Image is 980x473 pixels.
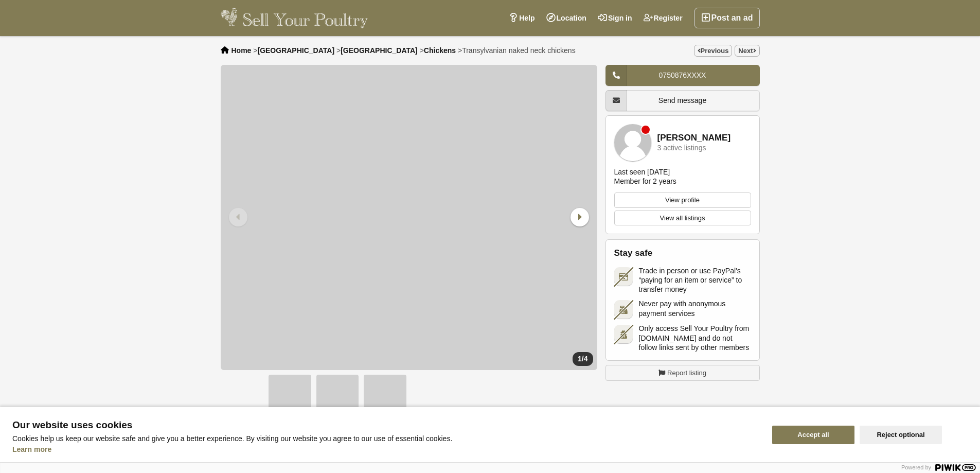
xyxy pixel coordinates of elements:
[605,65,760,86] a: 0750876XXXX
[503,8,540,28] a: Help
[226,204,253,231] div: Previous slide
[694,8,760,28] a: Post an ad
[573,352,593,366] div: /
[231,46,252,55] a: Home
[642,126,650,134] div: Member is offline
[221,65,597,370] img: Transylvanian naked neck chickens - 1/4
[12,420,760,430] span: Our website uses cookies
[614,211,751,226] a: View all listings
[605,90,760,111] a: Send message
[658,96,706,104] span: Send message
[341,46,418,55] a: [GEOGRAPHIC_DATA]
[605,365,760,381] a: Report listing
[639,324,751,352] span: Only access Sell Your Poultry from [DOMAIN_NAME] and do not follow links sent by other members
[735,45,759,57] a: Next
[639,299,751,318] span: Never pay with anonymous payment services
[657,144,706,152] div: 3 active listings
[901,464,931,470] span: Powered by
[638,8,688,28] a: Register
[336,46,418,55] li: >
[253,46,334,55] li: >
[12,445,51,453] a: Learn more
[614,124,651,161] img: Ehsan Ellahi
[221,65,597,370] li: 1 / 4
[420,46,456,55] li: >
[614,248,751,258] h2: Stay safe
[221,8,368,28] img: Sell Your Poultry
[462,46,576,55] span: Transylvanian naked neck chickens
[221,374,264,411] img: Transylvanian naked neck chickens - 1
[268,374,312,411] img: Transylvanian naked neck chickens - 2
[458,46,576,55] li: >
[639,266,751,294] span: Trade in person or use PayPal's “paying for an item or service” to transfer money
[424,46,456,55] a: Chickens
[363,374,407,411] img: Transylvanian naked neck chickens - 4
[667,368,706,378] span: Report listing
[316,374,360,411] img: Transylvanian naked neck chickens - 3
[257,46,334,55] a: [GEOGRAPHIC_DATA]
[12,434,760,443] p: Cookies help us keep our website safe and give you a better experience. By visiting our website y...
[614,177,676,186] div: Member for 2 years
[860,426,942,444] button: Reject optional
[772,426,854,444] button: Accept all
[565,204,592,231] div: Next slide
[659,71,706,79] span: 0750876XXXX
[578,355,582,363] span: 1
[592,8,638,28] a: Sign in
[541,8,592,28] a: Location
[657,133,731,143] a: [PERSON_NAME]
[614,192,751,208] a: View profile
[614,167,670,177] div: Last seen [DATE]
[694,45,733,57] a: Previous
[584,355,588,363] span: 4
